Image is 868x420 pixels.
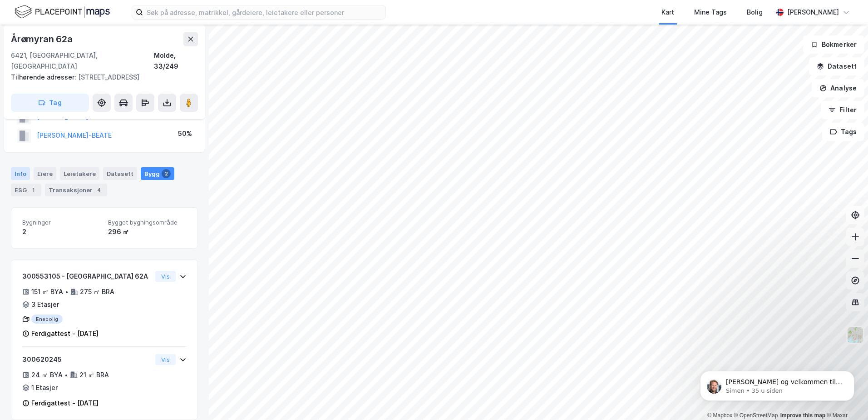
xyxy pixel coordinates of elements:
[11,32,74,46] div: Årømyran 62a
[108,219,187,226] span: Bygget bygningsområde
[31,299,59,310] div: 3 Etasjer
[155,271,176,282] button: Vis
[22,271,152,282] div: 300553105 - [GEOGRAPHIC_DATA] 62A
[787,7,839,18] div: [PERSON_NAME]
[822,123,864,141] button: Tags
[809,57,864,75] button: Datasett
[31,370,63,380] div: 24 ㎡ BYA
[15,4,110,20] img: logo.f888ab2527a4732fd821a326f86c7f29.svg
[11,50,154,72] div: 6421, [GEOGRAPHIC_DATA], [GEOGRAPHIC_DATA]
[22,354,152,365] div: 300620245
[11,72,191,83] div: [STREET_ADDRESS]
[22,226,101,237] div: 2
[747,7,763,18] div: Bolig
[143,5,385,19] input: Søk på adresse, matrikkel, gårdeiere, leietakere eller personer
[34,167,56,180] div: Eiere
[734,412,778,419] a: OpenStreetMap
[29,185,38,195] div: 1
[94,185,104,195] div: 4
[686,352,868,415] iframe: Intercom notifications melding
[780,412,825,419] a: Improve this map
[155,354,176,365] button: Vis
[821,101,864,119] button: Filter
[694,7,727,18] div: Mine Tags
[11,94,89,112] button: Tag
[31,398,99,409] div: Ferdigattest - [DATE]
[141,167,174,180] div: Bygg
[31,328,99,339] div: Ferdigattest - [DATE]
[80,286,114,297] div: 275 ㎡ BRA
[39,26,156,70] span: [PERSON_NAME] og velkommen til Newsec Maps, [PERSON_NAME] det er du lurer på så er det bare å ta ...
[31,382,58,393] div: 1 Etasjer
[39,35,157,43] p: Message from Simen, sent 35 u siden
[22,219,101,226] span: Bygninger
[103,167,137,180] div: Datasett
[162,169,171,178] div: 2
[31,286,63,297] div: 151 ㎡ BYA
[79,370,109,380] div: 21 ㎡ BRA
[45,184,107,196] div: Transaksjoner
[154,50,198,72] div: Molde, 33/249
[60,167,99,180] div: Leietakere
[11,167,30,180] div: Info
[65,288,69,295] div: •
[812,79,864,97] button: Analyse
[707,412,732,419] a: Mapbox
[847,326,864,344] img: Z
[11,184,41,196] div: ESG
[108,226,187,237] div: 296 ㎡
[64,371,68,379] div: •
[11,73,78,81] span: Tilhørende adresser:
[661,7,674,18] div: Kart
[178,128,192,139] div: 50%
[803,35,864,54] button: Bokmerker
